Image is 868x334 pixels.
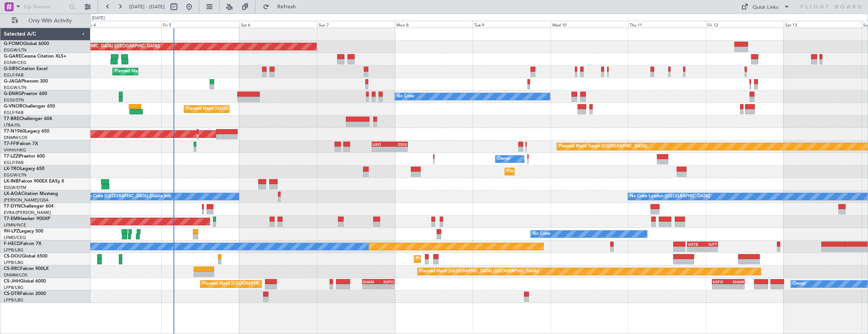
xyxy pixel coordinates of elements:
div: - [363,284,379,289]
a: CS-DOUGlobal 6500 [4,254,47,259]
a: CS-DTRFalcon 2000 [4,292,46,296]
a: EGGW/LTN [4,47,27,53]
span: LX-TRO [4,167,20,171]
a: LX-TROLegacy 650 [4,167,44,171]
a: LX-AOACitation Mustang [4,192,58,196]
a: LFPB/LBG [4,297,24,303]
div: Wed 10 [551,21,628,28]
a: CS-RRCFalcon 900LX [4,267,49,271]
span: T7-N1960 [4,129,25,134]
div: Sun 7 [317,21,395,28]
a: T7-DYNChallenger 604 [4,204,54,209]
a: LFPB/LBG [4,247,24,253]
button: Quick Links [737,1,794,13]
a: DNMM/LOS [4,272,27,278]
a: T7-EMIHawker 900XP [4,217,50,221]
span: LX-INB [4,179,19,184]
div: [DATE] [92,15,105,22]
span: LX-AOA [4,192,21,196]
div: - [702,247,717,251]
a: EGSS/STN [4,97,24,103]
a: EDLW/DTM [4,185,26,190]
a: LFMN/NCE [4,222,26,228]
a: EVRA/[PERSON_NAME] [4,210,51,215]
div: Planned Maint Dusseldorf [507,166,557,177]
a: G-FOMOGlobal 6000 [4,42,49,46]
a: VHHH/HKG [4,147,26,153]
button: Refresh [259,1,305,13]
div: - [713,284,728,289]
a: G-ENRGPraetor 600 [4,92,47,96]
div: Planned Maint [GEOGRAPHIC_DATA] ([GEOGRAPHIC_DATA]) [40,41,160,52]
span: CS-RRC [4,267,20,271]
span: G-SIRS [4,67,18,71]
a: 9H-LPZLegacy 500 [4,229,43,234]
div: - [390,147,407,151]
div: Mon 8 [395,21,473,28]
div: - [372,147,390,151]
a: EGGW/LTN [4,172,27,178]
a: EGLF/FAB [4,110,24,115]
div: Sat 6 [239,21,317,28]
div: Planned Maint [GEOGRAPHIC_DATA] ([GEOGRAPHIC_DATA]) [115,66,234,77]
div: Fri 12 [706,21,784,28]
div: - [378,284,394,289]
span: G-GARE [4,54,21,59]
div: Planned Maint [GEOGRAPHIC_DATA] ([GEOGRAPHIC_DATA]) [202,278,322,290]
div: No Crew London ([GEOGRAPHIC_DATA]) [630,191,710,202]
span: G-FOMO [4,42,23,46]
span: T7-FFI [4,142,17,146]
a: [PERSON_NAME]/QSA [4,197,49,203]
div: Planned Maint [GEOGRAPHIC_DATA] ([GEOGRAPHIC_DATA]) [416,253,536,265]
a: LFMD/CEQ [4,235,26,240]
a: LX-INBFalcon 900EX EASy II [4,179,64,184]
div: Sat 13 [784,21,862,28]
span: G-JAGA [4,79,21,84]
a: T7-BREChallenger 604 [4,117,52,121]
span: [DATE] - [DATE] [129,3,165,10]
span: T7-BRE [4,117,19,121]
div: Planned Maint Tianjin ([GEOGRAPHIC_DATA]) [559,141,647,152]
button: Only With Activity [8,15,82,27]
div: KSFO [713,279,728,284]
div: EHAM [363,279,379,284]
div: No Crew [397,91,414,102]
div: Thu 11 [628,21,706,28]
a: T7-N1960Legacy 650 [4,129,49,134]
div: KSFO [378,279,394,284]
a: G-VNORChallenger 650 [4,104,55,109]
div: Owner [793,278,806,290]
a: G-GARECessna Citation XLS+ [4,54,66,59]
div: LIEO [372,142,390,147]
div: EHAM [728,279,744,284]
span: Refresh [271,4,303,9]
div: Tue 9 [473,21,551,28]
a: LFPB/LBG [4,260,24,265]
div: Quick Links [753,4,778,11]
a: EGGW/LTN [4,85,27,91]
div: - [728,284,744,289]
a: F-HECDFalcon 7X [4,242,41,246]
a: G-SIRSCitation Excel [4,67,47,71]
span: T7-DYN [4,204,21,209]
div: RJTT [702,242,717,247]
div: UGTB [688,242,702,247]
span: F-HECD [4,242,21,246]
a: T7-FFIFalcon 7X [4,142,38,146]
div: No Crew [GEOGRAPHIC_DATA] (Dublin Intl) [86,191,171,202]
a: LFPB/LBG [4,285,24,290]
div: Fri 5 [161,21,239,28]
div: Planned Maint [GEOGRAPHIC_DATA] ([GEOGRAPHIC_DATA]) [186,103,306,115]
span: T7-LZZI [4,154,19,159]
a: LTBA/ISL [4,122,21,128]
span: CS-JHH [4,279,20,284]
span: CS-DTR [4,292,20,296]
div: Thu 4 [84,21,162,28]
span: 9H-LPZ [4,229,19,234]
a: T7-LZZIPraetor 600 [4,154,45,159]
span: CS-DOU [4,254,22,259]
input: Trip Number [23,1,67,12]
span: Only With Activity [20,18,80,23]
a: DNMM/LOS [4,135,27,140]
a: G-JAGAPhenom 300 [4,79,48,84]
